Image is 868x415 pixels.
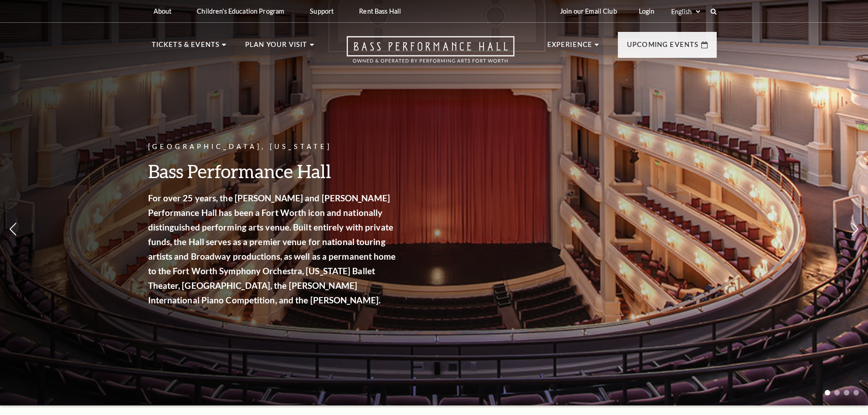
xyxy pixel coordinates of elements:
[310,7,334,15] p: Support
[148,159,399,183] h3: Bass Performance Hall
[148,193,396,305] strong: For over 25 years, the [PERSON_NAME] and [PERSON_NAME] Performance Hall has been a Fort Worth ico...
[547,39,593,56] p: Experience
[152,39,220,56] p: Tickets & Events
[245,39,308,56] p: Plan Your Visit
[669,7,702,16] select: Select:
[627,39,699,56] p: Upcoming Events
[148,141,399,153] p: [GEOGRAPHIC_DATA], [US_STATE]
[359,7,401,15] p: Rent Bass Hall
[197,7,284,15] p: Children's Education Program
[154,7,172,15] p: About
